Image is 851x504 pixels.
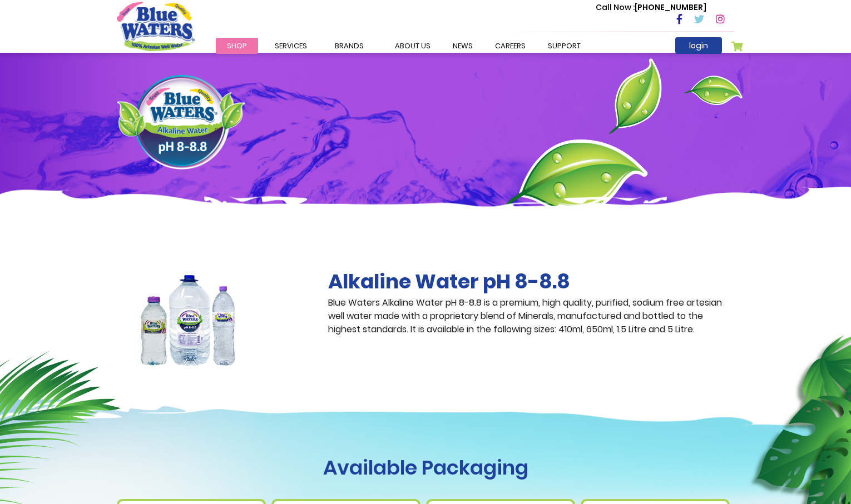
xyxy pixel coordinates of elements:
[328,296,734,336] p: Blue Waters Alkaline Water pH 8-8.8 is a premium, high quality, purified, sodium free artesian we...
[537,38,592,54] a: support
[442,38,484,54] a: News
[384,38,442,54] a: about us
[335,41,364,51] span: Brands
[675,37,722,54] a: login
[596,2,706,13] p: [PHONE_NUMBER]
[117,456,734,480] h1: Available Packaging
[227,41,247,51] span: Shop
[117,2,195,51] a: store logo
[328,270,734,293] h2: Alkaline Water pH 8-8.8
[596,2,635,13] span: Call Now :
[484,38,537,54] a: careers
[275,41,307,51] span: Services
